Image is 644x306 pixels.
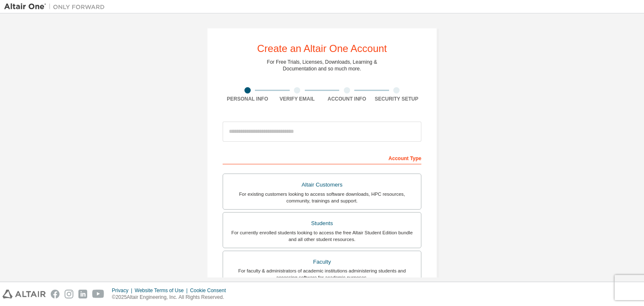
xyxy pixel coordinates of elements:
[4,3,109,11] img: Altair One
[228,229,416,243] div: For currently enrolled students looking to access the free Altair Student Edition bundle and all ...
[223,151,421,164] div: Account Type
[135,287,190,294] div: Website Terms of Use
[51,290,60,298] img: facebook.svg
[78,290,87,298] img: linkedin.svg
[3,290,46,298] img: altair_logo.svg
[322,96,372,102] div: Account Info
[267,59,377,72] div: For Free Trials, Licenses, Downloads, Learning & Documentation and so much more.
[228,218,416,229] div: Students
[190,287,231,294] div: Cookie Consent
[92,290,104,298] img: youtube.svg
[112,287,135,294] div: Privacy
[228,267,416,281] div: For faculty & administrators of academic institutions administering students and accessing softwa...
[228,191,416,204] div: For existing customers looking to access software downloads, HPC resources, community, trainings ...
[273,96,322,102] div: Verify Email
[65,290,73,298] img: instagram.svg
[372,96,422,102] div: Security Setup
[228,179,416,191] div: Altair Customers
[257,44,387,54] div: Create an Altair One Account
[228,256,416,268] div: Faculty
[112,294,231,301] p: © 2025 Altair Engineering, Inc. All Rights Reserved.
[223,96,273,102] div: Personal Info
